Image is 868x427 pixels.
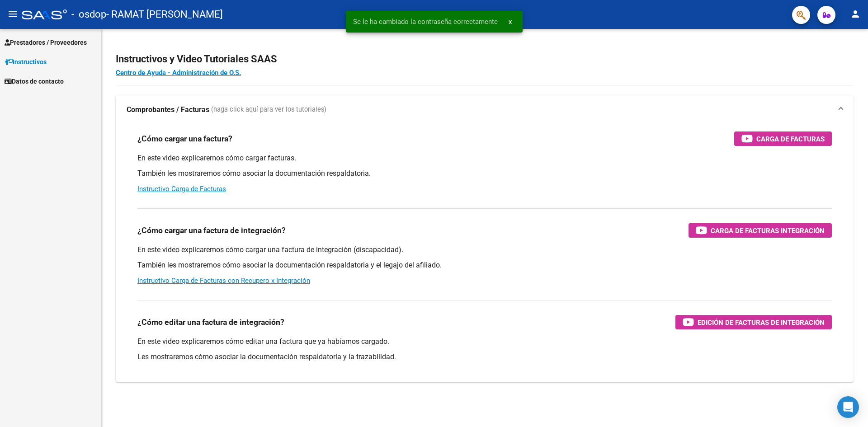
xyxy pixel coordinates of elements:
button: Edición de Facturas de integración [675,315,832,329]
p: En este video explicaremos cómo editar una factura que ya habíamos cargado. [137,337,832,347]
button: x [501,14,519,30]
span: Carga de Facturas [756,133,825,145]
span: Instructivos [5,57,47,67]
div: Open Intercom Messenger [837,396,859,418]
span: x [509,18,512,26]
a: Instructivo Carga de Facturas con Recupero x Integración [137,277,310,285]
p: En este video explicaremos cómo cargar una factura de integración (discapacidad). [137,245,832,255]
span: (haga click aquí para ver los tutoriales) [211,105,326,115]
mat-icon: person [850,9,861,19]
a: Instructivo Carga de Facturas [137,185,226,193]
h3: ¿Cómo cargar una factura de integración? [137,224,286,237]
button: Carga de Facturas [734,131,832,146]
button: Carga de Facturas Integración [689,223,832,238]
p: En este video explicaremos cómo cargar facturas. [137,153,832,163]
span: Edición de Facturas de integración [698,317,825,328]
span: Datos de contacto [5,76,64,86]
p: También les mostraremos cómo asociar la documentación respaldatoria. [137,169,832,178]
strong: Comprobantes / Facturas [127,105,209,115]
div: Comprobantes / Facturas (haga click aquí para ver los tutoriales) [116,124,854,382]
span: Prestadores / Proveedores [5,38,87,47]
p: Les mostraremos cómo asociar la documentación respaldatoria y la trazabilidad. [137,352,832,362]
span: - RAMAT [PERSON_NAME] [106,5,223,24]
h3: ¿Cómo cargar una factura? [137,132,232,145]
span: Se le ha cambiado la contraseña correctamente [353,17,498,26]
p: También les mostraremos cómo asociar la documentación respaldatoria y el legajo del afiliado. [137,260,832,270]
h3: ¿Cómo editar una factura de integración? [137,316,284,328]
span: - osdop [71,5,106,24]
mat-icon: menu [7,9,18,19]
h2: Instructivos y Video Tutoriales SAAS [116,51,854,68]
mat-expansion-panel-header: Comprobantes / Facturas (haga click aquí para ver los tutoriales) [116,95,854,124]
span: Carga de Facturas Integración [711,225,825,236]
a: Centro de Ayuda - Administración de O.S. [116,69,241,77]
